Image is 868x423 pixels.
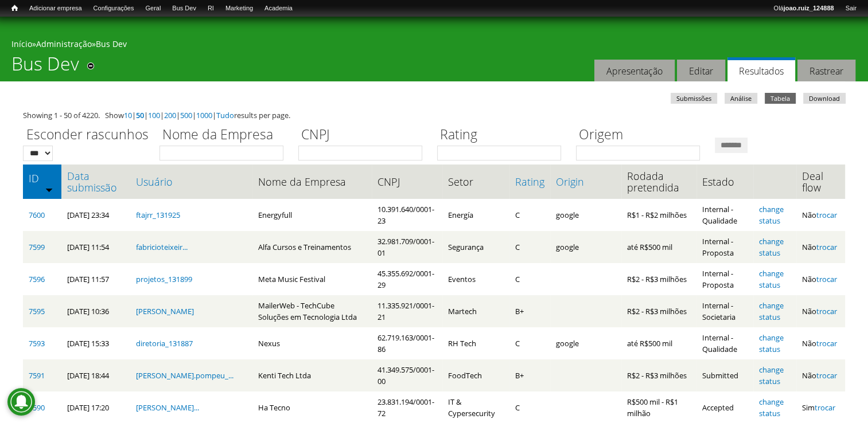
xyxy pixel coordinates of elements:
td: R$2 - R$3 milhões [621,263,696,295]
a: change status [759,300,784,322]
td: 41.349.575/0001-00 [372,359,442,391]
h1: Bus Dev [11,53,79,81]
a: Início [11,38,32,49]
td: [DATE] 11:54 [61,231,130,263]
a: RI [202,3,220,14]
td: Internal - Proposta [696,231,753,263]
a: Academia [259,3,298,14]
td: C [509,199,550,231]
a: Apresentação [594,60,675,82]
div: Showing 1 - 50 of 4220. Show | | | | | | results per page. [23,109,845,121]
td: Não [796,231,845,263]
td: B+ [509,295,550,327]
a: trocar [816,306,837,316]
a: Tabela [765,93,796,104]
label: Nome da Empresa [159,125,291,146]
a: 200 [164,110,176,120]
td: R$1 - R$2 milhões [621,199,696,231]
img: ordem crescente [45,186,53,193]
a: Análise [725,93,757,104]
th: Estado [696,164,753,199]
a: change status [759,204,784,226]
a: Início [6,3,24,14]
label: Origem [576,125,707,146]
td: RH Tech [442,327,509,359]
a: change status [759,332,784,354]
a: trocar [816,370,837,381]
td: [DATE] 23:34 [61,199,130,231]
td: Energyfull [252,199,372,231]
td: C [509,327,550,359]
label: Rating [437,125,569,146]
td: Eventos [442,263,509,295]
a: trocar [815,402,835,413]
td: Energía [442,199,509,231]
a: change status [759,268,784,290]
a: [PERSON_NAME]... [136,402,199,413]
a: Administração [36,38,92,49]
td: Submitted [696,359,753,391]
a: diretoria_131887 [136,338,193,348]
a: Rastrear [797,60,855,82]
th: Rodada pretendida [621,164,696,199]
td: Não [796,295,845,327]
a: 7590 [29,402,45,413]
a: 50 [136,110,144,120]
a: change status [759,365,784,386]
a: ftajrr_131925 [136,210,180,220]
label: CNPJ [298,125,430,146]
a: Resultados [727,57,795,82]
a: 7599 [29,242,45,252]
td: Martech [442,295,509,327]
label: Esconder rascunhos [23,125,152,146]
a: Geral [139,3,166,14]
a: Usuário [136,176,247,187]
a: Rating [515,176,544,187]
a: Sair [839,3,862,14]
th: Deal flow [796,164,845,199]
a: trocar [816,242,837,252]
a: 7596 [29,274,45,284]
a: Olájoao.ruiz_124888 [768,3,839,14]
th: Setor [442,164,509,199]
a: Download [803,93,846,104]
td: MailerWeb - TechCube Soluções em Tecnologia Ltda [252,295,372,327]
td: R$2 - R$3 milhões [621,295,696,327]
a: 7600 [29,210,45,220]
td: C [509,231,550,263]
td: Internal - Societaria [696,295,753,327]
td: R$2 - R$3 milhões [621,359,696,391]
a: 7593 [29,338,45,348]
strong: joao.ruiz_124888 [784,5,834,11]
a: trocar [816,210,837,220]
td: C [509,263,550,295]
td: [DATE] 15:33 [61,327,130,359]
td: B+ [509,359,550,391]
td: google [550,327,621,359]
a: 1000 [196,110,212,120]
td: Nexus [252,327,372,359]
td: google [550,231,621,263]
td: Não [796,263,845,295]
a: Bus Dev [96,38,127,49]
td: [DATE] 11:57 [61,263,130,295]
td: 11.335.921/0001-21 [372,295,442,327]
td: google [550,199,621,231]
a: 10 [124,110,132,120]
td: Não [796,359,845,391]
a: Data submissão [67,170,124,193]
a: Adicionar empresa [24,3,88,14]
a: ID [29,173,56,184]
td: Meta Music Festival [252,263,372,295]
td: Não [796,327,845,359]
a: trocar [816,338,837,348]
td: 45.355.692/0001-29 [372,263,442,295]
th: Nome da Empresa [252,164,372,199]
td: Internal - Qualidade [696,327,753,359]
td: [DATE] 10:36 [61,295,130,327]
a: 500 [180,110,192,120]
td: Internal - Proposta [696,263,753,295]
a: 100 [148,110,160,120]
a: Origin [556,176,616,187]
a: Submissões [671,93,717,104]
